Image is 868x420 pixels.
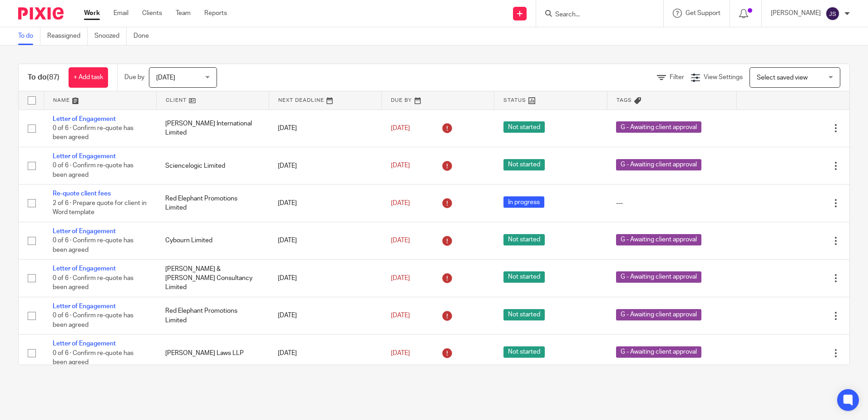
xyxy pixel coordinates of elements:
p: [PERSON_NAME] [771,9,821,18]
span: 0 of 6 · Confirm re-quote has been agreed [53,163,133,179]
td: [DATE] [269,147,381,184]
a: To do [18,27,40,45]
td: Cybourn Limited [156,222,269,259]
a: Letter of Engagement [53,116,116,122]
a: Reports [204,9,227,18]
span: G - Awaiting client approval [616,121,701,133]
a: Letter of Engagement [53,153,116,160]
span: [DATE] [391,163,410,169]
p: Due by [124,73,144,82]
td: [DATE] [269,185,381,222]
a: Snoozed [94,27,127,45]
td: [PERSON_NAME] Laws LLP [156,335,269,372]
a: Done [133,27,156,45]
span: [DATE] [156,75,175,81]
span: Not started [503,309,545,320]
td: [DATE] [269,335,381,372]
input: Search [554,11,636,19]
h1: To do [28,73,59,82]
span: [DATE] [391,125,410,131]
span: [DATE] [391,350,410,356]
td: [PERSON_NAME] & [PERSON_NAME] Consultancy Limited [156,260,269,297]
span: Select saved view [757,75,808,81]
span: [DATE] [391,312,410,319]
img: svg%3E [825,6,840,21]
a: Letter of Engagement [53,228,116,235]
td: [PERSON_NAME] International Limited [156,110,269,147]
span: 0 of 6 · Confirm re-quote has been agreed [53,350,133,366]
td: [DATE] [269,297,381,334]
span: G - Awaiting client approval [616,271,701,283]
a: Team [176,9,191,18]
a: + Add task [69,67,108,88]
span: G - Awaiting client approval [616,346,701,358]
span: [DATE] [391,237,410,244]
span: G - Awaiting client approval [616,234,701,245]
span: (87) [47,74,59,81]
a: Clients [142,9,162,18]
span: G - Awaiting client approval [616,309,701,320]
span: [DATE] [391,200,410,206]
a: Reassigned [47,27,88,45]
span: Not started [503,121,545,133]
span: 2 of 6 · Prepare quote for client in Word template [53,200,147,216]
span: 0 of 6 · Confirm re-quote has been agreed [53,237,133,253]
span: Not started [503,234,545,245]
a: Work [84,9,100,18]
span: Tags [616,98,632,103]
td: Red Elephant Promotions Limited [156,185,269,222]
td: Red Elephant Promotions Limited [156,297,269,334]
span: [DATE] [391,275,410,281]
span: Get Support [686,10,720,16]
span: Not started [503,346,545,358]
span: 0 of 6 · Confirm re-quote has been agreed [53,275,133,291]
td: [DATE] [269,222,381,259]
span: Not started [503,271,545,283]
span: View Settings [704,74,743,80]
span: Not started [503,159,545,170]
a: Letter of Engagement [53,265,116,272]
td: Sciencelogic Limited [156,147,269,184]
span: 0 of 6 · Confirm re-quote has been agreed [53,125,133,141]
td: [DATE] [269,260,381,297]
td: [DATE] [269,110,381,147]
span: G - Awaiting client approval [616,159,701,170]
img: Pixie [18,7,64,20]
a: Letter of Engagement [53,340,116,347]
div: --- [616,199,728,208]
a: Email [113,9,128,18]
span: In progress [503,196,544,208]
span: 0 of 6 · Confirm re-quote has been agreed [53,312,133,328]
a: Letter of Engagement [53,303,116,310]
span: Filter [670,74,684,80]
a: Re-quote client fees [53,190,111,197]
